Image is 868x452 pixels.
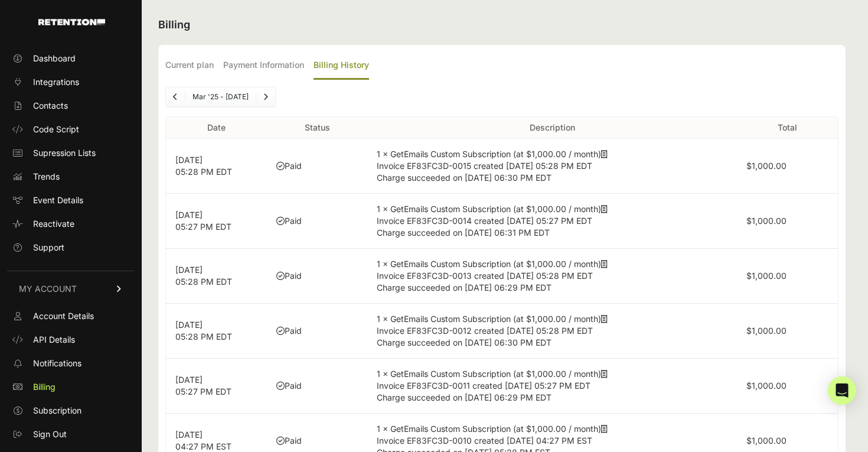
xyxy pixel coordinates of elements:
[828,376,856,405] div: Open Intercom Messenger
[33,428,67,440] span: Sign Out
[7,167,135,186] a: Trends
[267,139,368,194] td: Paid
[7,378,135,396] a: Billing
[746,161,787,171] label: $1,000.00
[377,216,592,226] span: Invoice EF83FC3D-0014 created [DATE] 05:27 PM EDT
[7,96,135,115] a: Contacts
[7,401,135,420] a: Subscription
[7,120,135,139] a: Code Script
[377,282,552,292] span: Charge succeeded on [DATE] 06:29 PM EDT
[377,392,552,402] span: Charge succeeded on [DATE] 06:29 PM EDT
[367,139,737,194] td: 1 × GetEmails Custom Subscription (at $1,000.00 / month)
[746,216,787,226] label: $1,000.00
[175,209,257,233] p: [DATE] 05:27 PM EDT
[158,17,846,33] h2: Billing
[256,87,275,106] a: Next
[175,154,257,178] p: [DATE] 05:28 PM EDT
[367,359,737,414] td: 1 × GetEmails Custom Subscription (at $1,000.00 / month)
[33,357,81,369] span: Notifications
[33,100,68,112] span: Contacts
[165,52,214,80] label: Current plan
[267,194,368,249] td: Paid
[166,87,185,106] a: Previous
[33,76,79,88] span: Integrations
[33,405,81,417] span: Subscription
[377,271,593,281] span: Invoice EF83FC3D-0013 created [DATE] 05:28 PM EDT
[175,374,257,398] p: [DATE] 05:27 PM EDT
[367,304,737,359] td: 1 × GetEmails Custom Subscription (at $1,000.00 / month)
[38,19,105,25] img: Retention.com
[7,49,135,68] a: Dashboard
[33,147,96,159] span: Supression Lists
[7,144,135,162] a: Supression Lists
[33,194,83,206] span: Event Details
[746,381,787,391] label: $1,000.00
[314,52,369,80] label: Billing History
[7,354,135,373] a: Notifications
[7,214,135,233] a: Reactivate
[175,319,257,343] p: [DATE] 05:28 PM EDT
[267,117,368,139] th: Status
[377,173,552,183] span: Charge succeeded on [DATE] 06:30 PM EDT
[367,249,737,304] td: 1 × GetEmails Custom Subscription (at $1,000.00 / month)
[19,283,77,295] span: MY ACCOUNT
[267,304,368,359] td: Paid
[746,435,787,446] label: $1,000.00
[267,249,368,304] td: Paid
[33,334,75,346] span: API Details
[223,52,304,80] label: Payment Information
[175,264,257,288] p: [DATE] 05:28 PM EDT
[7,330,135,349] a: API Details
[737,117,838,139] th: Total
[746,326,787,336] label: $1,000.00
[7,307,135,326] a: Account Details
[33,123,79,135] span: Code Script
[367,194,737,249] td: 1 × GetEmails Custom Subscription (at $1,000.00 / month)
[7,191,135,210] a: Event Details
[33,242,64,253] span: Support
[33,218,74,230] span: Reactivate
[33,53,76,64] span: Dashboard
[7,271,135,307] a: MY ACCOUNT
[377,381,590,391] span: Invoice EF83FC3D-0011 created [DATE] 05:27 PM EDT
[33,310,94,322] span: Account Details
[7,73,135,92] a: Integrations
[746,271,787,281] label: $1,000.00
[377,326,593,336] span: Invoice EF83FC3D-0012 created [DATE] 05:28 PM EDT
[185,92,256,102] li: Mar '25 - [DATE]
[267,359,368,414] td: Paid
[7,425,135,444] a: Sign Out
[377,161,592,171] span: Invoice EF83FC3D-0015 created [DATE] 05:28 PM EDT
[377,227,550,238] span: Charge succeeded on [DATE] 06:31 PM EDT
[377,435,592,446] span: Invoice EF83FC3D-0010 created [DATE] 04:27 PM EST
[7,238,135,257] a: Support
[33,381,56,393] span: Billing
[166,117,267,139] th: Date
[367,117,737,139] th: Description
[377,337,552,347] span: Charge succeeded on [DATE] 06:30 PM EDT
[33,171,60,183] span: Trends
